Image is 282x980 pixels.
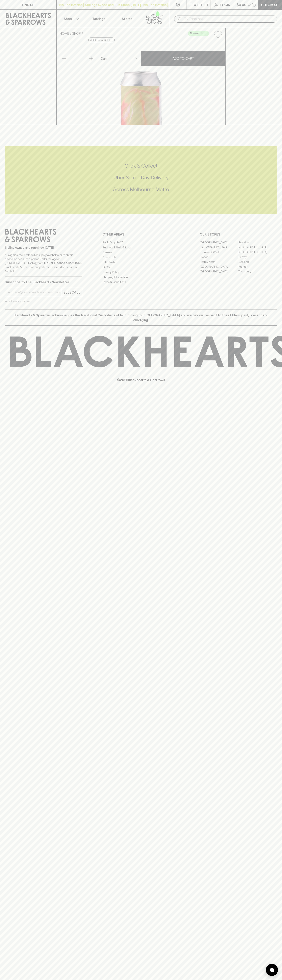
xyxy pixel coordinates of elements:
a: Tastings [85,10,113,28]
a: Bottle Drop FAQ's [102,240,180,245]
p: 0 [253,4,255,6]
h5: Click & Collect [5,163,277,169]
p: Shop [64,16,72,21]
p: Stores [122,16,132,21]
a: Shipping Information [102,275,180,279]
a: [GEOGRAPHIC_DATA] [238,250,277,254]
a: Stores [113,10,141,28]
button: ADD TO CART [141,51,225,66]
p: ADD TO CART [173,56,194,61]
p: Checkout [261,2,279,7]
a: Privacy Policy [102,270,180,275]
a: Geelong [238,259,277,264]
img: 29376.png [57,41,225,125]
a: Fitzroy North [200,259,238,264]
a: Thornbury [238,269,277,274]
input: Try "Pinot noir" [184,16,274,22]
strong: Liquor License #32064953 [44,261,81,265]
a: [GEOGRAPHIC_DATA] [200,264,238,269]
a: Business & Bulk Gifting [102,245,180,250]
p: We will never spam you [5,299,82,303]
p: Login [220,2,230,7]
p: Blackhearts & Sparrows acknowledges the traditional Custodians of land throughout [GEOGRAPHIC_DAT... [8,313,274,322]
p: SUBSCRIBE [63,290,80,295]
a: [GEOGRAPHIC_DATA] [200,245,238,250]
a: [GEOGRAPHIC_DATA] [200,240,238,245]
button: Add to wishlist [88,38,115,42]
p: OUR STORES [200,232,277,237]
h5: Across Melbourne Metro [5,186,277,193]
a: Fitzroy [238,254,277,259]
a: Gift Cards [102,260,180,265]
p: It is against the law to sell or supply alcohol to, or to obtain alcohol on behalf of a person un... [5,253,82,273]
p: Subscribe to The Blackhearts Newsletter [5,280,82,285]
h5: Uber Same-Day Delivery [5,174,277,181]
p: Tastings [92,16,105,21]
p: OTHER AREAS [102,232,180,237]
p: Sibling owned and run since [DATE] [5,246,82,250]
a: Careers [102,250,180,255]
img: bubble-icon [270,968,274,972]
a: HOME [60,32,69,35]
a: Prahran [238,264,277,269]
p: FIND US [22,2,34,7]
a: Contact Us [102,255,180,260]
button: Add to wishlist [212,29,224,40]
p: Wishlist [194,2,209,7]
a: Braddon [238,240,277,245]
div: Call to action block [5,146,277,214]
a: Brunswick West [200,250,238,254]
div: Can [99,54,141,63]
a: Elwood [200,254,238,259]
p: $0.00 [237,2,246,7]
button: Shop [57,10,85,28]
a: FAQ's [102,265,180,270]
a: Terms & Conditions [102,280,180,285]
span: Non-Alcoholic [188,31,209,35]
p: Can [100,56,107,61]
a: SHOP [72,32,81,35]
button: SUBSCRIBE [62,288,82,297]
a: [GEOGRAPHIC_DATA] [200,269,238,274]
a: [GEOGRAPHIC_DATA] [238,245,277,250]
input: e.g. jane@blackheartsandsparrows.com.au [8,289,62,296]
